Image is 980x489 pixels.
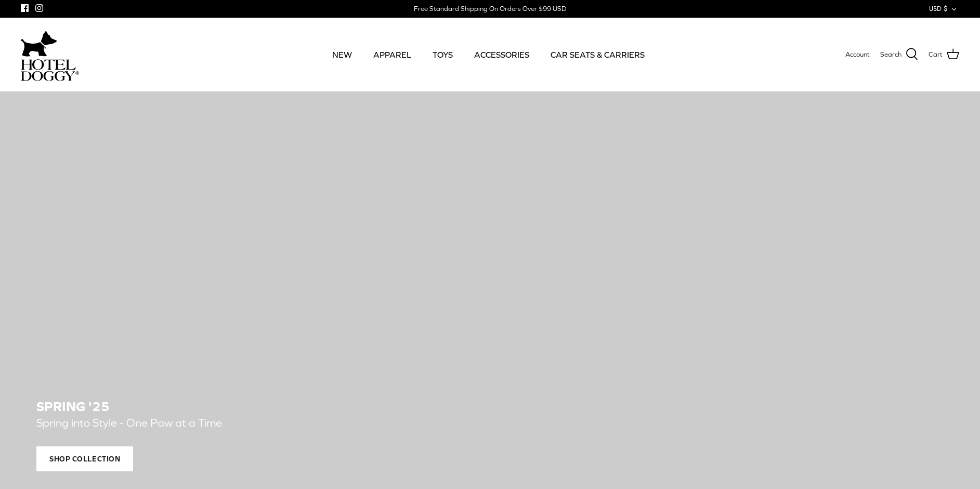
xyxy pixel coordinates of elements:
[21,59,79,81] img: hoteldoggycom
[21,28,57,59] img: dog-icon.svg
[36,414,509,432] p: Spring into Style - One Paw at a Time
[880,48,918,61] a: Search
[35,4,43,12] a: Instagram
[845,50,870,58] span: Account
[21,28,79,81] a: hoteldoggycom
[154,37,822,72] div: Primary navigation
[845,49,870,60] a: Account
[541,37,654,72] a: CAR SEATS & CARRIERS
[465,37,539,72] a: ACCESSORIES
[414,4,566,14] div: Free Standard Shipping On Orders Over $99 USD
[36,399,944,414] h2: SPRING '25
[423,37,462,72] a: TOYS
[929,49,943,60] span: Cart
[364,37,421,72] a: APPAREL
[880,49,901,60] span: Search
[36,446,133,471] span: Shop Collection
[414,1,566,17] a: Free Standard Shipping On Orders Over $99 USD
[21,4,29,12] a: Facebook
[323,37,361,72] a: NEW
[929,48,959,61] a: Cart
